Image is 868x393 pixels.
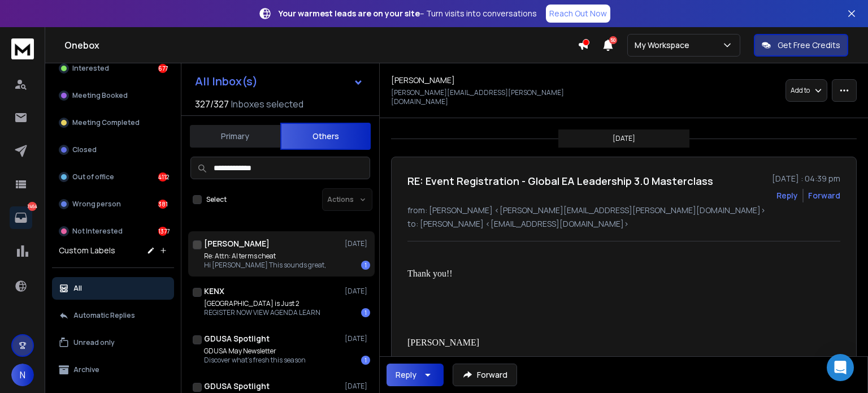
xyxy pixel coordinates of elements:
button: Out of office4112 [52,166,174,188]
p: to: [PERSON_NAME] <[EMAIL_ADDRESS][DOMAIN_NAME]> [407,218,840,230]
button: All [52,277,174,300]
p: Archive [73,365,99,374]
p: [GEOGRAPHIC_DATA] is Just 2 [204,299,320,308]
button: Closed [52,139,174,161]
a: Reach Out Now [546,5,610,23]
button: Forward [453,364,517,386]
div: Open Intercom Messenger [827,354,854,381]
p: GDUSA May Newsletter [204,347,306,356]
p: Re: Attn: AI terms cheat [204,252,326,261]
button: Reply [776,190,798,201]
p: Reach Out Now [549,8,607,19]
h3: Inboxes selected [231,97,303,111]
p: All [73,284,82,293]
p: Hi [PERSON_NAME] This sounds great, [204,261,326,270]
p: Discover what's fresh this season [204,356,306,365]
h1: [PERSON_NAME] [204,238,270,249]
button: Meeting Completed [52,111,174,134]
button: All Inbox(s) [186,70,372,93]
h1: All Inbox(s) [195,76,258,87]
span: Thank you!! [407,269,453,278]
h1: [PERSON_NAME] [391,75,455,86]
p: Automatic Replies [73,311,135,320]
h1: RE: Event Registration - Global EA Leadership 3.0 Masterclass [407,173,713,189]
p: from: [PERSON_NAME] <[PERSON_NAME][EMAIL_ADDRESS][PERSON_NAME][DOMAIN_NAME]> [407,205,840,216]
p: [DATE] : 04:39 pm [772,173,840,184]
div: 381 [158,200,167,209]
p: Wrong person [72,200,121,209]
button: N [11,364,34,386]
p: – Turn visits into conversations [279,8,537,19]
button: Unread only [52,331,174,354]
button: Primary [190,124,280,149]
p: [PERSON_NAME][EMAIL_ADDRESS][PERSON_NAME][DOMAIN_NAME] [391,88,620,106]
div: 1 [361,308,370,317]
p: [DATE] [345,382,370,391]
span: 327 / 327 [195,97,229,111]
p: Closed [72,145,97,154]
p: [DATE] [613,134,635,143]
button: Get Free Credits [754,34,848,57]
button: Others [280,123,371,150]
p: [DATE] [345,239,370,248]
span: [PERSON_NAME] [407,338,479,347]
h1: GDUSA Spotlight [204,333,270,344]
p: [DATE] [345,334,370,343]
button: Archive [52,359,174,381]
p: Interested [72,64,109,73]
button: Meeting Booked [52,84,174,107]
button: Reply [387,364,444,386]
div: 1377 [158,227,167,236]
p: [DATE] [345,287,370,296]
h3: Custom Labels [59,245,115,256]
strong: Your warmest leads are on your site [279,8,420,19]
a: 7464 [10,206,32,229]
p: Out of office [72,172,114,182]
img: logo [11,38,34,59]
p: Meeting Booked [72,91,128,100]
h1: Onebox [64,38,578,52]
button: Not Interested1377 [52,220,174,243]
p: Add to [791,86,810,95]
span: 50 [609,36,617,44]
div: Forward [808,190,840,201]
label: Select [206,195,227,204]
button: Interested677 [52,57,174,80]
h1: KENX [204,286,224,297]
div: Reply [396,369,416,381]
p: Meeting Completed [72,118,140,127]
p: My Workspace [635,40,694,51]
div: 4112 [158,172,167,182]
p: Get Free Credits [778,40,840,51]
div: 1 [361,356,370,365]
p: Not Interested [72,227,123,236]
div: 677 [158,64,167,73]
p: REGISTER NOW VIEW AGENDA LEARN [204,308,320,317]
button: Wrong person381 [52,193,174,215]
h1: GDUSA Spotlight [204,381,270,392]
div: 1 [361,261,370,270]
button: Automatic Replies [52,304,174,327]
p: Unread only [73,338,115,347]
p: 7464 [28,202,37,211]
